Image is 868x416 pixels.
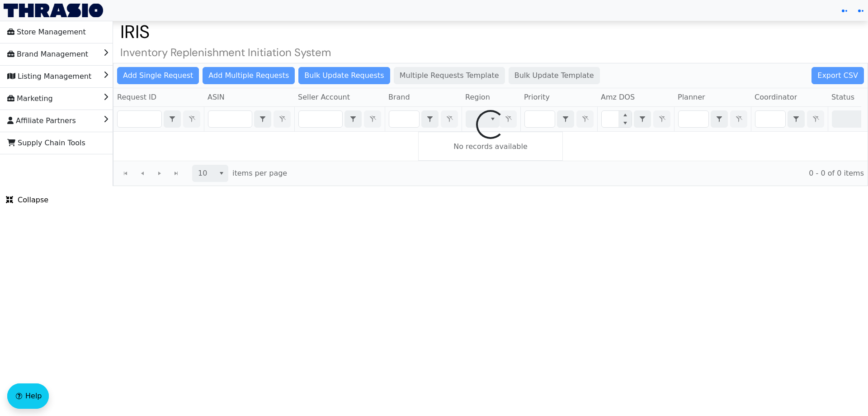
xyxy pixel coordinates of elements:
span: Help [25,391,42,402]
span: Supply Chain Tools [7,136,85,150]
span: Brand Management [7,47,88,62]
h4: Inventory Replenishment Initiation System [113,46,868,59]
span: Marketing [7,91,53,106]
h1: IRIS [113,21,868,43]
img: Thrasio Logo [4,4,103,17]
button: Help floatingactionbutton [7,383,49,409]
span: Store Management [7,25,86,39]
span: Listing Management [7,69,91,84]
span: Affiliate Partners [7,114,76,128]
span: Collapse [6,195,48,206]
